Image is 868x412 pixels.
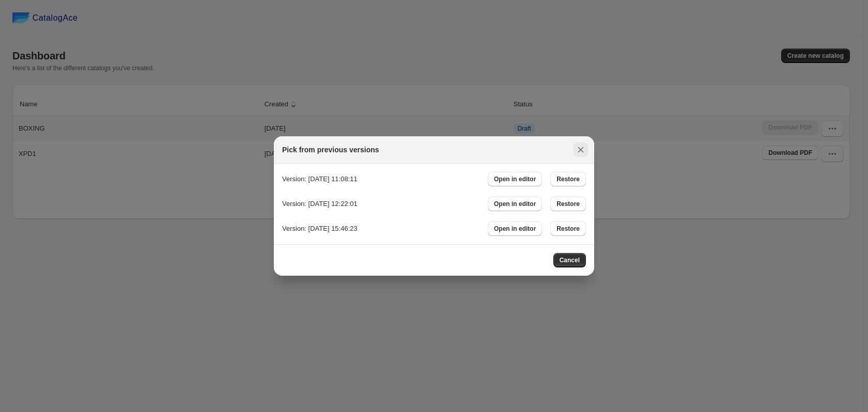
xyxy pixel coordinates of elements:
button: Restore [550,172,586,186]
span: Open in editor [494,200,536,208]
button: Open in editor [488,197,542,211]
button: Restore [550,197,586,211]
h2: Pick from previous versions [282,145,379,155]
button: Cancel [553,253,586,267]
span: Restore [556,200,580,208]
button: Open in editor [488,221,542,236]
span: Cancel [560,256,580,264]
span: Restore [556,175,580,183]
span: Restore [556,225,580,233]
div: Version: [DATE] 15:46:23 [282,224,358,234]
button: Open in editor [488,172,542,186]
span: Open in editor [494,175,536,183]
div: Version: [DATE] 12:22:01 [282,199,358,209]
span: Open in editor [494,225,536,233]
button: Restore [550,221,586,236]
div: Version: [DATE] 11:08:11 [282,174,358,184]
